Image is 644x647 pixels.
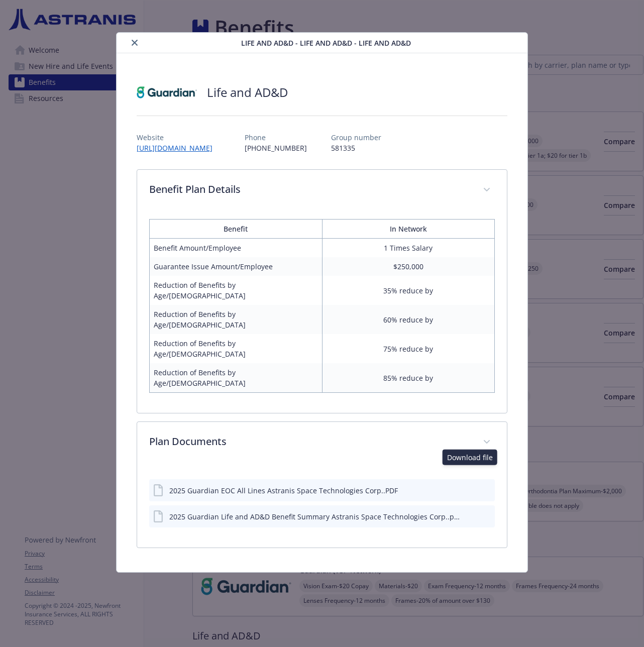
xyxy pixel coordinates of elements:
th: In Network [322,220,495,239]
td: 75% reduce by [322,334,495,363]
p: 581335 [331,143,381,153]
td: 60% reduce by [322,305,495,334]
td: 35% reduce by [322,276,495,305]
p: Website [137,132,221,143]
h2: Life and AD&D [207,84,288,101]
div: 2025 Guardian Life and AD&D Benefit Summary Astranis Space Technologies Corp..pdf [169,511,460,522]
div: Benefit Plan Details [137,170,507,211]
div: Plan Documents [137,422,507,463]
button: preview file [482,511,491,522]
p: Phone [245,132,307,143]
div: details for plan Life and AD&D - Life and AD&D - Life and AD&D [64,32,580,573]
td: Benefit Amount/Employee [149,239,322,258]
img: Guardian [137,77,197,107]
td: Reduction of Benefits by Age/[DEMOGRAPHIC_DATA] [149,334,322,363]
td: $250,000 [322,257,495,276]
td: Reduction of Benefits by Age/[DEMOGRAPHIC_DATA] [149,305,322,334]
button: preview file [482,485,491,496]
button: close [129,37,141,49]
div: Benefit Plan Details [137,211,507,413]
p: Benefit Plan Details [149,182,471,197]
button: download file [466,485,474,496]
a: [URL][DOMAIN_NAME] [137,143,221,153]
p: Group number [331,132,381,143]
div: Plan Documents [137,463,507,548]
td: 85% reduce by [322,363,495,393]
span: Life and AD&D - Life and AD&D - Life and AD&D [241,38,411,48]
td: Reduction of Benefits by Age/[DEMOGRAPHIC_DATA] [149,363,322,393]
p: [PHONE_NUMBER] [245,143,307,153]
td: 1 Times Salary [322,239,495,258]
div: 2025 Guardian EOC All Lines Astranis Space Technologies Corp..PDF [169,485,398,496]
button: download file [464,511,474,522]
td: Reduction of Benefits by Age/[DEMOGRAPHIC_DATA] [149,276,322,305]
p: Plan Documents [149,434,471,449]
th: Benefit [149,220,322,239]
td: Guarantee Issue Amount/Employee [149,257,322,276]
